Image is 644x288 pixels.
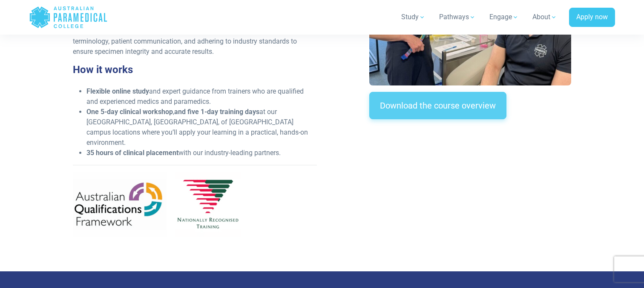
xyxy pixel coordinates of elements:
a: Study [396,5,431,29]
strong: One 5-day clinical workshop [86,108,173,116]
li: with our industry-leading partners. [86,148,317,158]
iframe: EmbedSocial Universal Widget [369,136,571,180]
a: Engage [484,5,524,29]
a: About [527,5,562,29]
strong: 35 hours of clinical placement [86,149,178,157]
li: , at our [GEOGRAPHIC_DATA], [GEOGRAPHIC_DATA], of [GEOGRAPHIC_DATA] campus locations where you’ll... [86,107,317,148]
li: and expert guidance from trainers who are qualified and experienced medics and paramedics. [86,86,317,107]
a: Australian Paramedical College [29,3,108,31]
strong: and five 1-day training days [174,108,259,116]
a: Apply now [569,8,615,27]
h3: How it works [73,64,317,76]
strong: Flexible online study [86,87,149,95]
a: Pathways [434,5,481,29]
a: Download the course overview [369,92,506,119]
